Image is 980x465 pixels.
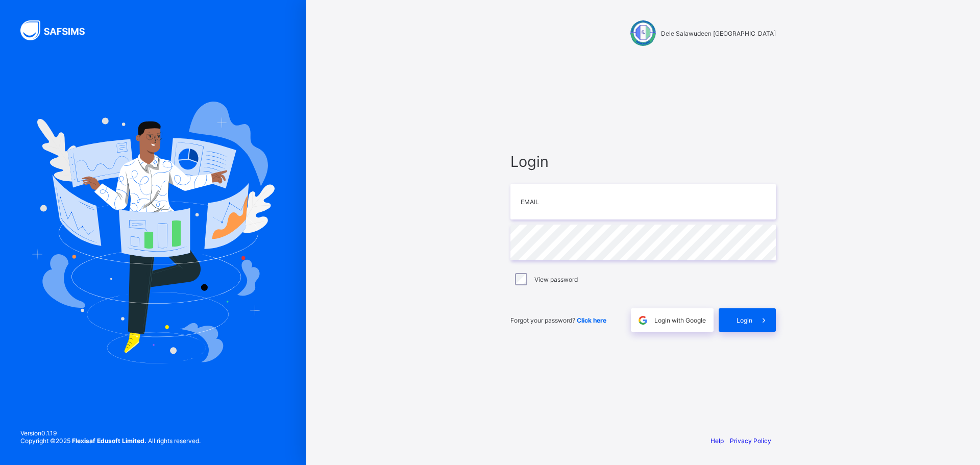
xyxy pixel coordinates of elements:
img: SAFSIMS Logo [20,20,97,40]
span: Login with Google [654,316,706,324]
span: Login [737,316,752,324]
a: Click here [577,316,606,324]
span: Version 0.1.19 [20,429,201,437]
img: Hero Image [32,102,275,363]
span: Forgot your password? [510,316,606,324]
span: Copyright © 2025 All rights reserved. [20,437,201,445]
strong: Flexisaf Edusoft Limited. [72,437,146,445]
span: Dele Salawudeen [GEOGRAPHIC_DATA] [661,30,776,37]
a: Help [710,437,724,445]
span: Login [510,153,776,170]
label: View password [534,276,578,283]
img: google.396cfc9801f0270233282035f929180a.svg [637,314,649,326]
a: Privacy Policy [730,437,771,445]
